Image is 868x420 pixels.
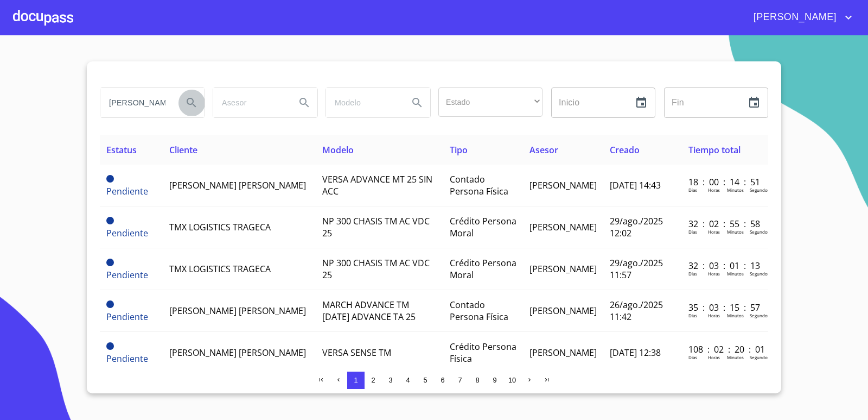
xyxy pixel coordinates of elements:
p: 18 : 00 : 14 : 51 [688,176,762,188]
span: [PERSON_NAME] [529,179,597,191]
input: search [100,88,174,117]
span: MARCH ADVANCE TM [DATE] ADVANCE TA 25 [322,299,416,323]
p: Segundos [750,354,770,360]
span: Contado Persona Física [450,173,508,197]
span: Estatus [106,144,137,156]
span: 9 [493,376,496,384]
button: 2 [365,372,382,389]
button: 1 [347,372,365,389]
p: Segundos [750,312,770,318]
span: VERSA ADVANCE MT 25 SIN ACC [322,173,432,197]
span: Contado Persona Física [450,299,508,323]
button: 3 [382,372,399,389]
span: 10 [508,376,516,384]
span: Pendiente [106,300,114,308]
span: Pendiente [106,217,114,224]
button: Search [178,90,205,116]
span: TMX LOGISTICS TRAGECA [169,263,271,275]
span: 2 [371,376,375,384]
p: Horas [708,187,720,193]
p: Dias [688,229,697,235]
p: Segundos [750,187,770,193]
span: [PERSON_NAME] [PERSON_NAME] [169,179,306,191]
button: 7 [451,372,469,389]
button: 9 [486,372,503,389]
span: [PERSON_NAME] [529,221,597,233]
span: 29/ago./2025 12:02 [610,215,663,239]
span: Tipo [450,144,468,156]
span: Tiempo total [688,144,741,156]
span: 29/ago./2025 11:57 [610,257,663,281]
span: Pendiente [106,353,148,365]
p: Horas [708,312,720,318]
span: [PERSON_NAME] [529,263,597,275]
p: Dias [688,271,697,277]
span: Creado [610,144,640,156]
span: Pendiente [106,259,114,266]
p: Minutos [727,354,744,360]
span: 7 [458,376,462,384]
button: 10 [503,372,521,389]
span: VERSA SENSE TM [322,347,391,359]
p: Minutos [727,229,744,235]
span: Pendiente [106,269,148,281]
span: 1 [354,376,358,384]
span: 5 [423,376,427,384]
button: Search [291,90,317,116]
p: 35 : 03 : 15 : 57 [688,302,762,314]
p: Segundos [750,229,770,235]
span: Pendiente [106,311,148,323]
p: Minutos [727,187,744,193]
span: 26/ago./2025 11:42 [610,299,663,323]
input: search [213,88,287,117]
span: Crédito Persona Moral [450,215,516,239]
span: [DATE] 14:43 [610,179,661,191]
p: Minutos [727,271,744,277]
p: Horas [708,271,720,277]
span: [PERSON_NAME] [PERSON_NAME] [169,347,306,359]
span: [PERSON_NAME] [PERSON_NAME] [169,305,306,317]
span: Cliente [169,144,197,156]
input: search [326,88,400,117]
div: ​ [438,87,542,117]
button: 4 [399,372,417,389]
span: Crédito Persona Física [450,341,516,365]
p: 32 : 02 : 55 : 58 [688,218,762,230]
span: [PERSON_NAME] [529,305,597,317]
p: Dias [688,312,697,318]
p: Segundos [750,271,770,277]
p: Horas [708,229,720,235]
span: 6 [441,376,444,384]
p: 108 : 02 : 20 : 01 [688,343,762,355]
span: Crédito Persona Moral [450,257,516,281]
span: Pendiente [106,175,114,183]
span: Asesor [529,144,558,156]
button: 5 [417,372,434,389]
span: Pendiente [106,185,148,197]
span: Modelo [322,144,354,156]
button: 8 [469,372,486,389]
span: [PERSON_NAME] [529,347,597,359]
span: [DATE] 12:38 [610,347,661,359]
span: TMX LOGISTICS TRAGECA [169,221,271,233]
button: 6 [434,372,451,389]
p: 32 : 03 : 01 : 13 [688,260,762,272]
span: Pendiente [106,227,148,239]
span: 8 [475,376,479,384]
button: account of current user [745,9,855,26]
p: Minutos [727,312,744,318]
p: Dias [688,354,697,360]
span: 3 [388,376,392,384]
p: Dias [688,187,697,193]
span: Pendiente [106,342,114,350]
span: NP 300 CHASIS TM AC VDC 25 [322,257,430,281]
span: NP 300 CHASIS TM AC VDC 25 [322,215,430,239]
p: Horas [708,354,720,360]
span: 4 [406,376,410,384]
span: [PERSON_NAME] [745,9,842,26]
button: Search [404,90,430,116]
